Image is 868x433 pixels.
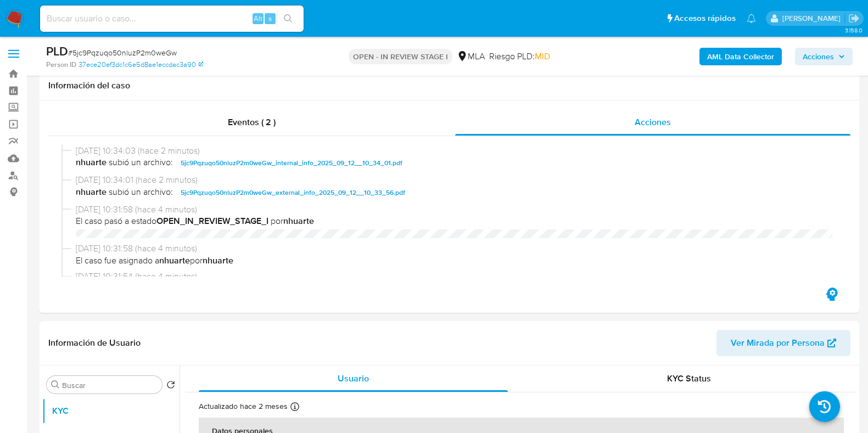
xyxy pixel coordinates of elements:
[109,156,173,170] span: subió un archivo:
[782,13,844,24] p: noelia.huarte@mercadolibre.com
[76,215,833,227] span: El caso pasó a estado por
[181,186,405,199] span: 5jc9Pqzuqo50nluzP2m0weGw_external_info_2025_09_12__10_33_56.pdf
[175,156,408,170] button: 5jc9Pqzuqo50nluzP2m0weGw_internal_info_2025_09_12__10_34_01.pdf
[228,116,276,128] span: Eventos ( 2 )
[349,49,452,64] p: OPEN - IN REVIEW STAGE I
[203,254,233,267] b: nhuarte
[76,204,833,216] span: [DATE] 10:31:58 (hace 4 minutos)
[535,50,550,63] span: MID
[803,48,834,65] span: Acciones
[68,47,177,58] span: # 5jc9Pqzuqo50nluzP2m0weGw
[76,243,833,255] span: [DATE] 10:31:58 (hace 4 minutos)
[716,330,850,356] button: Ver Mirada por Persona
[699,48,782,65] button: AML Data Collector
[181,156,402,170] span: 5jc9Pqzuqo50nluzP2m0weGw_internal_info_2025_09_12__10_34_01.pdf
[707,48,774,65] b: AML Data Collector
[674,13,736,24] span: Accesos rápidos
[159,254,190,267] b: nhuarte
[268,13,272,24] span: s
[48,338,141,348] h1: Información de Usuario
[283,215,314,227] b: nhuarte
[166,380,175,392] button: Volver al orden por defecto
[76,174,833,186] span: [DATE] 10:34:01 (hace 2 minutos)
[109,186,173,199] span: subió un archivo:
[489,50,550,63] span: Riesgo PLD:
[156,215,268,227] b: OPEN_IN_REVIEW_STAGE_I
[635,116,671,128] span: Acciones
[731,330,825,356] span: Ver Mirada por Persona
[46,42,68,60] b: PLD
[40,12,304,26] input: Buscar usuario o caso...
[79,60,203,70] a: 37ece20ef3dc1c6e5d8ae1eccdac3a90
[76,255,833,267] span: El caso fue asignado a por
[277,11,299,26] button: search-icon
[338,372,369,385] span: Usuario
[747,14,756,23] a: Notificaciones
[51,380,60,389] button: Buscar
[199,401,288,412] p: Actualizado hace 2 meses
[76,271,833,283] span: [DATE] 10:31:54 (hace 4 minutos)
[48,80,850,91] h1: Información del caso
[76,156,107,170] b: nhuarte
[76,186,107,199] b: nhuarte
[76,145,833,157] span: [DATE] 10:34:03 (hace 2 minutos)
[254,13,262,24] span: Alt
[667,372,711,385] span: KYC Status
[62,380,158,390] input: Buscar
[848,13,860,24] a: Salir
[42,398,180,424] button: KYC
[175,186,411,199] button: 5jc9Pqzuqo50nluzP2m0weGw_external_info_2025_09_12__10_33_56.pdf
[795,48,853,65] button: Acciones
[457,50,485,63] div: MLA
[46,60,76,70] b: Person ID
